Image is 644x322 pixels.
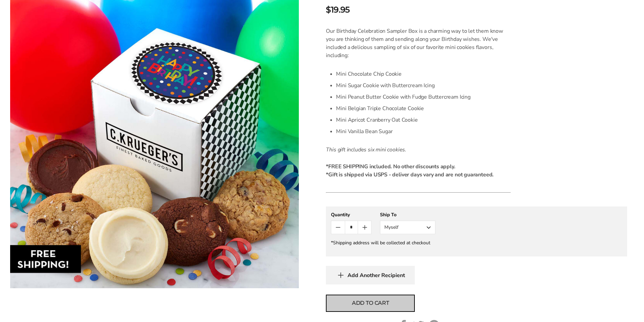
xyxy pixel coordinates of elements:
[345,221,358,234] input: Quantity
[326,27,511,59] p: Our Birthday Celebration Sampler Box is a charming way to let them know you are thinking of them ...
[352,299,389,307] span: Add to cart
[326,4,350,16] span: $19.95
[331,212,372,218] div: Quantity
[326,266,415,284] button: Add Another Recipient
[326,295,415,312] button: Add to cart
[336,128,392,135] span: Mini Vanilla Bean Sugar
[331,240,622,246] div: *Shipping address will be collected at checkout
[336,82,434,89] span: Mini Sugar Cookie with Buttercream Icing
[336,116,418,124] span: Mini Apricot Cranberry Oat Cookie
[336,70,401,78] span: Mini Chocolate Chip Cookie
[348,272,405,279] span: Add Another Recipient
[336,93,471,101] span: Mini Peanut Butter Cookie with Fudge Buttercream Icing
[336,105,424,112] span: Mini Belgian Triple Chocolate Cookie
[5,296,70,317] iframe: Sign Up via Text for Offers
[380,212,435,218] div: Ship To
[331,221,344,234] button: Count minus
[380,221,435,234] button: Myself
[358,221,371,234] button: Count plus
[326,206,627,256] gfm-form: New recipient
[326,146,406,153] em: This gift includes six mini cookies.
[326,163,455,170] strong: *FREE SHIPPING included. No other discounts apply.
[326,171,494,178] strong: *Gift is shipped via USPS - deliver days vary and are not guaranteed.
